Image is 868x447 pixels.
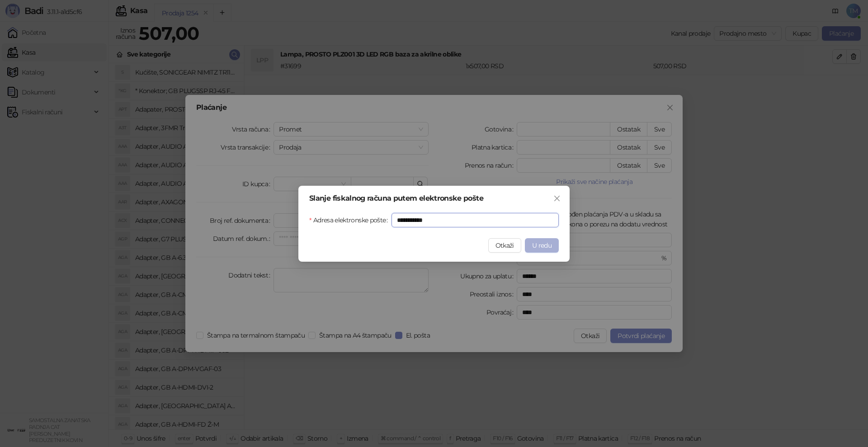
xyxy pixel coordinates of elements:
div: Slanje fiskalnog računa putem elektronske pošte [309,195,559,202]
span: Otkaži [495,241,514,249]
button: U redu [525,238,559,253]
button: Otkaži [488,238,521,253]
label: Adresa elektronske pošte [309,213,392,227]
span: Zatvori [550,195,564,202]
input: Adresa elektronske pošte [392,213,559,227]
button: Close [550,191,564,206]
span: close [553,195,561,202]
span: U redu [532,241,552,249]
